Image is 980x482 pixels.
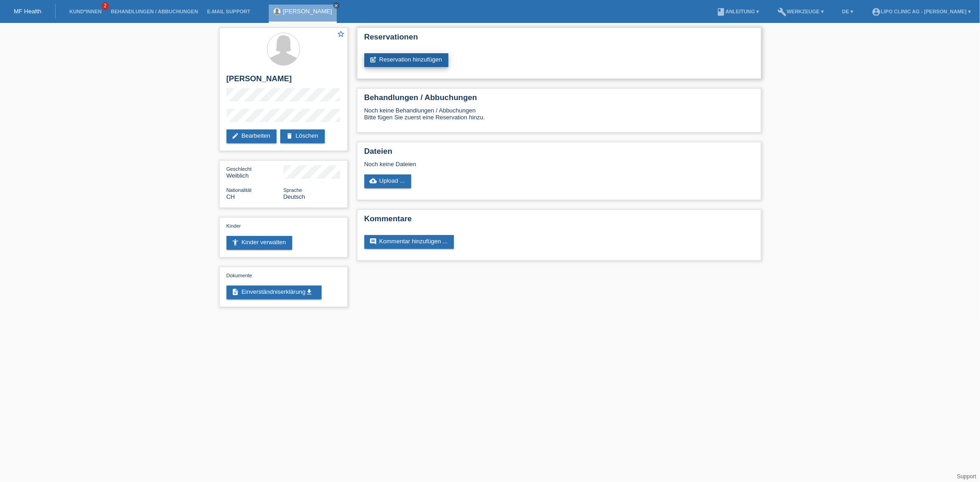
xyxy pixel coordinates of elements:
a: [PERSON_NAME] [283,8,332,15]
a: deleteLöschen [280,129,324,143]
i: build [777,7,787,17]
h2: Reservationen [364,33,754,46]
i: description [232,288,239,296]
i: close [334,3,339,8]
span: Kinder [227,223,241,229]
a: Support [957,473,976,480]
h2: Kommentare [364,214,754,228]
i: account_circle [872,7,881,17]
a: Behandlungen / Abbuchungen [106,9,203,14]
a: editBearbeiten [227,129,277,143]
a: commentKommentar hinzufügen ... [364,235,454,249]
i: book [716,7,725,17]
i: cloud_upload [370,177,377,185]
h2: Behandlungen / Abbuchungen [364,93,754,107]
a: descriptionEinverständniserklärungget_app [227,286,322,299]
i: star_border [337,30,346,38]
a: accessibility_newKinder verwalten [227,236,293,250]
a: close [333,2,340,9]
i: get_app [306,288,313,296]
span: Sprache [283,187,302,193]
a: DE ▾ [838,9,858,14]
a: star_border [337,30,346,39]
a: E-Mail Support [203,9,255,14]
h2: Dateien [364,147,754,161]
a: cloud_uploadUpload ... [364,174,412,188]
div: Noch keine Dateien [364,161,645,168]
span: Dokumente [227,273,252,278]
i: delete [286,132,293,140]
a: buildWerkzeuge ▾ [773,9,828,14]
i: accessibility_new [232,239,239,246]
span: Deutsch [283,193,306,200]
i: post_add [370,56,377,63]
div: Weiblich [227,165,283,179]
a: post_addReservation hinzufügen [364,53,449,67]
h2: [PERSON_NAME] [227,74,340,88]
a: MF Health [14,8,41,15]
span: Nationalität [227,187,252,193]
a: bookAnleitung ▾ [712,9,764,14]
i: comment [370,238,377,245]
a: account_circleLIPO CLINIC AG - [PERSON_NAME] ▾ [867,9,975,14]
i: edit [232,132,239,140]
div: Noch keine Behandlungen / Abbuchungen Bitte fügen Sie zuerst eine Reservation hinzu. [364,107,754,128]
span: Schweiz [227,193,235,200]
span: 2 [102,2,109,10]
span: Geschlecht [227,166,252,172]
a: Kund*innen [65,9,106,14]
